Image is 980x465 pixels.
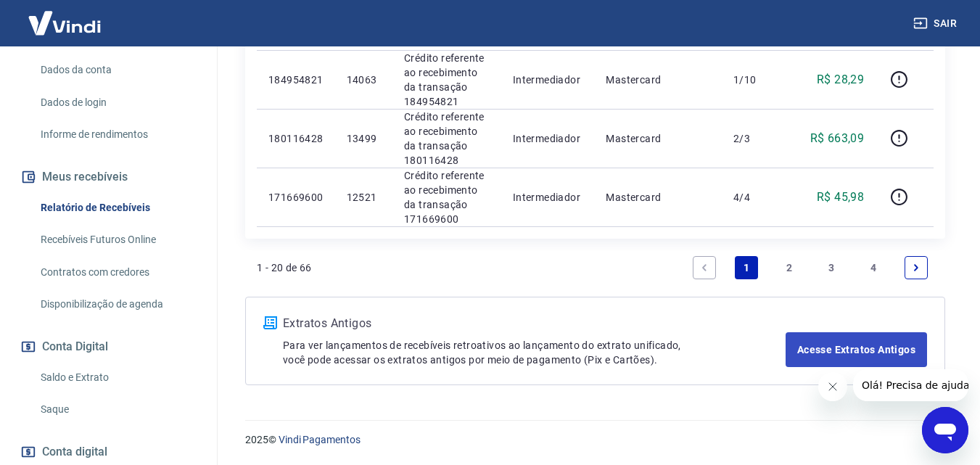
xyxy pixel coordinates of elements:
[9,10,122,22] span: Olá! Precisa de ajuda?
[283,338,786,367] p: Para ver lançamentos de recebíveis retroativos ao lançamento do extrato unificado, você pode aces...
[35,55,199,85] a: Dados da conta
[905,256,928,279] a: Next page
[818,372,847,401] iframe: Fechar mensagem
[853,369,968,401] iframe: Mensagem da empresa
[513,190,582,205] p: Intermediador
[820,256,843,279] a: Page 3
[257,260,312,275] p: 1 - 20 de 66
[733,73,776,87] p: 1/10
[606,131,710,146] p: Mastercard
[513,73,582,87] p: Intermediador
[606,73,710,87] p: Mastercard
[17,1,112,45] img: Vindi
[606,190,710,205] p: Mastercard
[404,51,490,109] p: Crédito referente ao recebimento da transação 184954821
[513,131,582,146] p: Intermediador
[347,73,381,87] p: 14063
[687,250,934,285] ul: Pagination
[922,407,968,453] iframe: Botão para abrir a janela de mensagens
[693,256,716,279] a: Previous page
[347,131,381,146] p: 13499
[817,71,864,89] p: R$ 28,29
[35,120,199,149] a: Informe de rendimentos
[733,190,776,205] p: 4/4
[17,161,199,193] button: Meus recebíveis
[245,432,945,448] p: 2025 ©
[268,131,324,146] p: 180116428
[268,73,324,87] p: 184954821
[35,258,199,287] a: Contratos com credores
[35,193,199,223] a: Relatório de Recebíveis
[786,332,927,367] a: Acesse Extratos Antigos
[778,256,801,279] a: Page 2
[35,225,199,255] a: Recebíveis Futuros Online
[283,315,786,332] p: Extratos Antigos
[735,256,758,279] a: Page 1 is your current page
[862,256,886,279] a: Page 4
[810,130,865,147] p: R$ 663,09
[35,289,199,319] a: Disponibilização de agenda
[404,168,490,226] p: Crédito referente ao recebimento da transação 171669600
[910,10,963,37] button: Sair
[279,434,361,445] a: Vindi Pagamentos
[35,363,199,392] a: Saldo e Extrato
[263,316,277,329] img: ícone
[268,190,324,205] p: 171669600
[733,131,776,146] p: 2/3
[35,395,199,424] a: Saque
[404,110,490,168] p: Crédito referente ao recebimento da transação 180116428
[817,189,864,206] p: R$ 45,98
[17,331,199,363] button: Conta Digital
[35,88,199,118] a: Dados de login
[42,442,107,462] span: Conta digital
[347,190,381,205] p: 12521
